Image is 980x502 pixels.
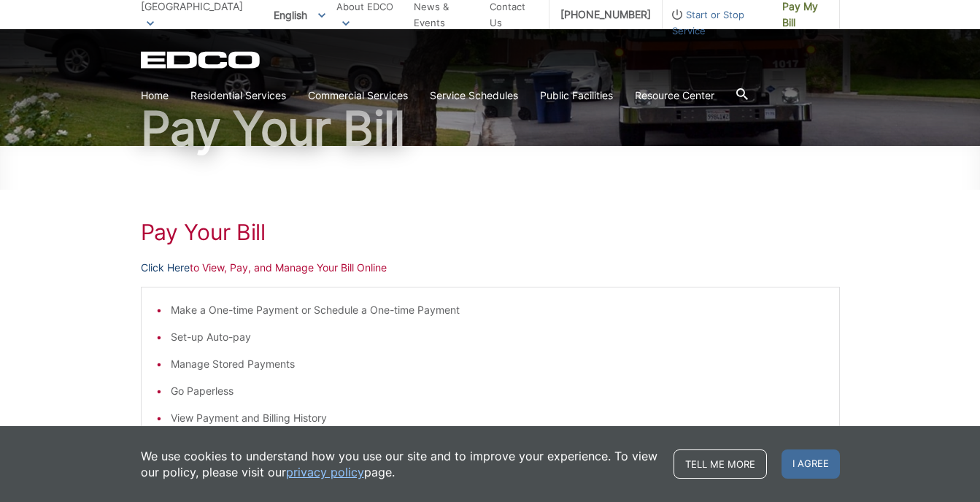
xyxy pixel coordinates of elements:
li: Set-up Auto-pay [171,329,825,345]
li: View Payment and Billing History [171,410,825,426]
a: Commercial Services [308,88,408,104]
h1: Pay Your Bill [141,105,840,152]
span: I agree [782,449,840,479]
h1: Pay Your Bill [141,219,840,245]
a: EDCD logo. Return to the homepage. [141,51,262,69]
li: Go Paperless [171,383,825,399]
a: Service Schedules [430,88,518,104]
a: Resource Center [635,88,714,104]
a: Residential Services [190,88,286,104]
p: to View, Pay, and Manage Your Bill Online [141,260,840,276]
span: English [263,3,336,27]
a: Click Here [141,260,190,276]
a: Home [141,88,169,104]
li: Manage Stored Payments [171,356,825,372]
a: privacy policy [286,464,364,480]
a: Public Facilities [540,88,613,104]
a: Tell me more [674,449,767,479]
p: We use cookies to understand how you use our site and to improve your experience. To view our pol... [141,448,659,480]
li: Make a One-time Payment or Schedule a One-time Payment [171,302,825,318]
